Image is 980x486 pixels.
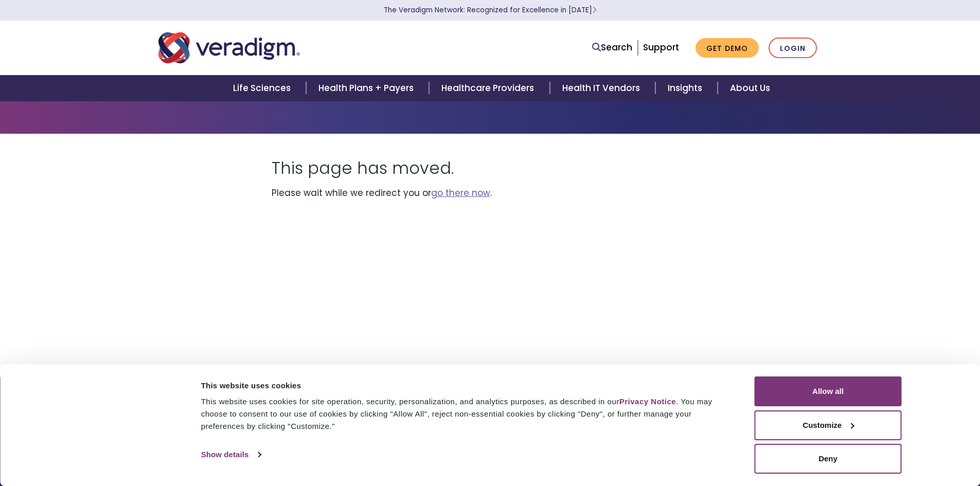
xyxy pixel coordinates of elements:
[643,41,679,53] a: Support
[550,75,655,101] a: Health IT Vendors
[655,75,718,101] a: Insights
[619,397,676,406] a: Privacy Notice
[718,75,782,101] a: About Us
[431,187,490,199] a: go there now
[201,395,732,433] div: This website uses cookies for site operation, security, personalization, and analytics purposes, ...
[272,158,709,178] h1: This page has moved.
[755,444,902,474] button: Deny
[158,31,300,65] img: Veradigm logo
[755,376,902,406] button: Allow all
[769,38,817,59] a: Login
[201,380,732,392] div: This website uses cookies
[755,410,902,440] button: Customize
[272,186,709,200] p: Please wait while we redirect you or .
[384,5,597,15] a: The Veradigm Network: Recognized for Excellence in [DATE]Learn More
[221,75,306,101] a: Life Sciences
[306,75,429,101] a: Health Plans + Payers
[696,38,759,58] a: Get Demo
[429,75,549,101] a: Healthcare Providers
[201,447,261,462] a: Show details
[592,5,597,15] span: Learn More
[592,41,632,55] a: Search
